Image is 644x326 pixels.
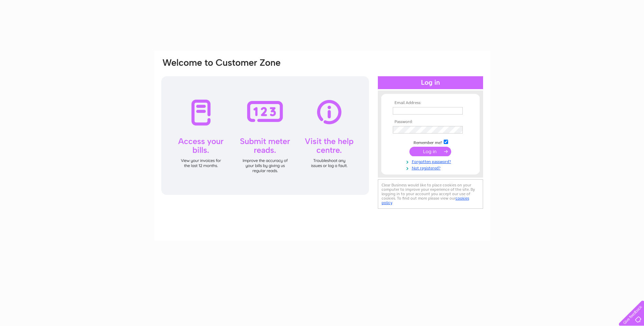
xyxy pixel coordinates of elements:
[378,179,483,209] div: Clear Business would like to place cookies on your computer to improve your experience of the sit...
[391,120,470,124] th: Password:
[391,101,470,105] th: Email Address:
[391,139,470,145] td: Remember me?
[393,158,470,164] a: Forgotten password?
[409,147,451,156] input: Submit
[382,196,469,205] a: cookies policy
[393,164,470,171] a: Not registered?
